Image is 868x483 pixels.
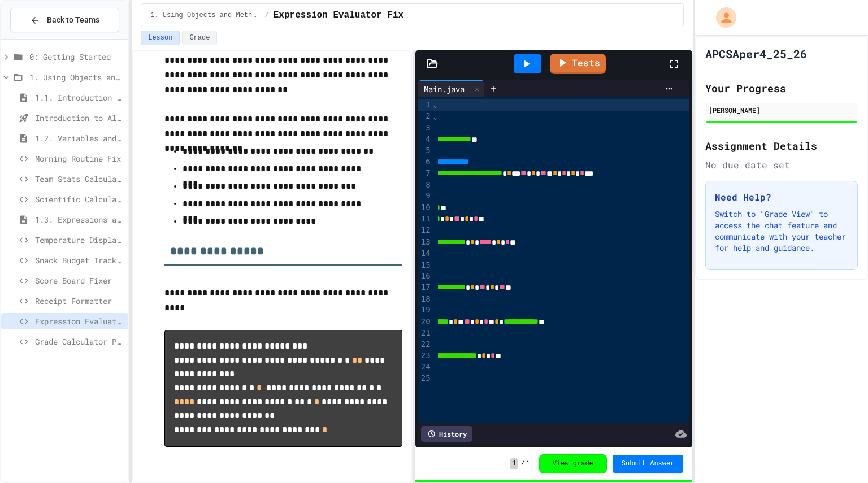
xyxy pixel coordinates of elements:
span: Team Stats Calculator [35,173,124,185]
div: History [421,426,472,442]
span: / [520,459,524,468]
div: 2 [418,111,432,122]
h2: Your Progress [705,80,858,96]
div: 21 [418,328,432,339]
div: Main.java [418,80,484,97]
span: 1.1. Introduction to Algorithms, Programming, and Compilers [35,92,124,103]
div: 14 [418,248,432,259]
span: Expression Evaluator Fix [274,8,403,22]
button: Back to Teams [10,8,119,32]
div: 22 [418,339,432,350]
span: Grade Calculator Pro [35,336,124,347]
span: 1 [526,459,530,468]
div: 5 [418,145,432,156]
span: 1.3. Expressions and Output [New] [35,214,124,225]
div: 19 [418,304,432,316]
button: Lesson [141,31,180,45]
div: [PERSON_NAME] [709,105,854,115]
span: Snack Budget Tracker [35,254,124,266]
div: No due date set [705,158,858,172]
span: Score Board Fixer [35,275,124,286]
h3: Need Help? [715,190,848,204]
span: 1 [510,458,518,469]
span: 1.2. Variables and Data Types [35,132,124,144]
button: Submit Answer [613,455,684,473]
span: Fold line [432,112,438,121]
span: Fold line [432,100,438,109]
div: 3 [418,123,432,134]
span: / [265,11,269,20]
span: Temperature Display Fix [35,234,124,246]
div: 16 [418,271,432,282]
span: Scientific Calculator [35,193,124,205]
div: 9 [418,190,432,202]
span: Expression Evaluator Fix [35,315,124,327]
div: 18 [418,294,432,305]
div: 8 [418,180,432,191]
div: 7 [418,168,432,179]
span: Submit Answer [622,459,675,468]
div: 12 [418,225,432,236]
span: 0: Getting Started [29,51,124,63]
h1: APCSAper4_25_26 [705,46,807,62]
div: 23 [418,350,432,362]
span: Back to Teams [47,14,99,26]
span: Introduction to Algorithms, Programming, and Compilers [35,112,124,124]
div: 15 [418,260,432,271]
h2: Assignment Details [705,138,858,154]
div: 20 [418,316,432,328]
p: Switch to "Grade View" to access the chat feature and communicate with your teacher for help and ... [715,208,848,254]
div: My Account [704,5,739,31]
div: 6 [418,156,432,168]
span: Receipt Formatter [35,295,124,307]
button: View grade [539,454,607,473]
span: 1. Using Objects and Methods [150,11,260,20]
div: Main.java [418,83,470,95]
div: 13 [418,237,432,248]
div: 24 [418,362,432,373]
span: 1. Using Objects and Methods [29,71,124,83]
a: Tests [550,54,606,74]
div: 10 [418,202,432,214]
div: 25 [418,373,432,384]
span: Morning Routine Fix [35,153,124,164]
div: 17 [418,282,432,293]
button: Grade [182,31,217,45]
div: 1 [418,99,432,111]
div: 4 [418,134,432,145]
div: 11 [418,214,432,225]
